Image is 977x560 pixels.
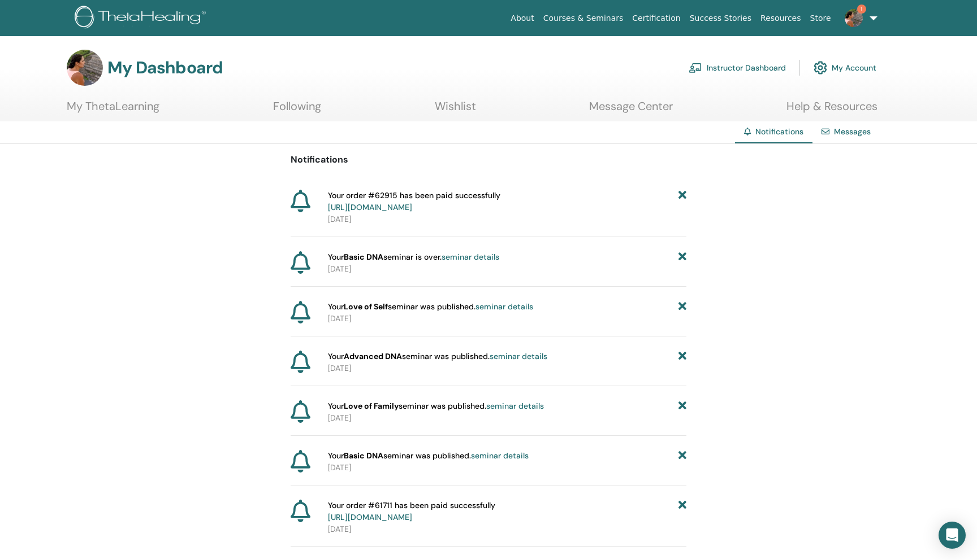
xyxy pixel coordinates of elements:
[689,63,702,73] img: chalkboard-teacher.svg
[685,8,756,29] a: Success Stories
[344,351,402,361] strong: Advanced DNA
[328,512,412,522] a: [URL][DOMAIN_NAME]
[442,252,499,262] a: seminar details
[689,55,786,80] a: Instructor Dashboard
[328,412,686,424] p: [DATE]
[328,202,412,212] a: [URL][DOMAIN_NAME]
[328,400,544,412] span: Your seminar was published.
[939,522,966,549] div: Open Intercom Messenger
[328,462,686,474] p: [DATE]
[273,99,321,121] a: Following
[490,351,547,361] a: seminar details
[755,126,803,137] span: Notifications
[539,8,628,29] a: Courses & Seminars
[328,251,499,263] span: Your seminar is over.
[328,213,686,225] p: [DATE]
[328,263,686,275] p: [DATE]
[471,450,529,461] a: seminar details
[628,8,685,29] a: Certification
[328,301,533,313] span: Your seminar was published.
[845,9,863,27] img: default.jpg
[67,99,159,121] a: My ThetaLearning
[806,8,836,29] a: Store
[328,190,500,213] span: Your order #62915 has been paid successfully
[291,153,686,167] p: Notifications
[328,523,686,535] p: [DATE]
[786,99,877,121] a: Help & Resources
[328,313,686,325] p: [DATE]
[107,58,223,78] h3: My Dashboard
[834,126,871,137] a: Messages
[814,58,827,77] img: cog.svg
[814,55,876,80] a: My Account
[589,99,673,121] a: Message Center
[486,401,544,411] a: seminar details
[857,5,866,14] span: 1
[328,351,547,362] span: Your seminar was published.
[344,450,383,461] strong: Basic DNA
[756,8,806,29] a: Resources
[344,252,383,262] strong: Basic DNA
[67,50,103,86] img: default.jpg
[328,362,686,374] p: [DATE]
[344,401,399,411] strong: Love of Family
[328,450,529,462] span: Your seminar was published.
[75,6,210,31] img: logo.png
[344,301,388,312] strong: Love of Self
[328,500,495,523] span: Your order #61711 has been paid successfully
[506,8,538,29] a: About
[475,301,533,312] a: seminar details
[435,99,476,121] a: Wishlist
